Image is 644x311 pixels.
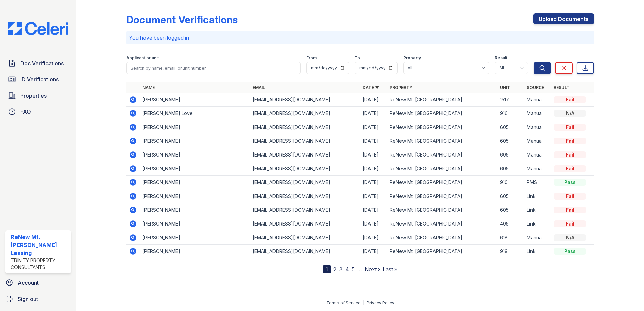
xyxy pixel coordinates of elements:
a: FAQ [5,105,71,118]
span: … [357,265,362,273]
td: [PERSON_NAME] Love [140,107,250,120]
td: [EMAIL_ADDRESS][DOMAIN_NAME] [250,148,360,162]
a: 2 [333,266,336,273]
td: [PERSON_NAME] [140,120,250,134]
td: 605 [497,162,524,176]
td: Manual [524,148,551,162]
div: Fail [554,138,586,144]
a: Properties [5,89,71,102]
td: ReNew Mt. [GEOGRAPHIC_DATA] [387,134,497,148]
td: ReNew Mt. [GEOGRAPHIC_DATA] [387,148,497,162]
td: Manual [524,231,551,245]
td: 919 [497,245,524,258]
td: 605 [497,148,524,162]
a: Date ▼ [363,85,379,90]
td: ReNew Mt. [GEOGRAPHIC_DATA] [387,245,497,258]
img: CE_Logo_Blue-a8612792a0a2168367f1c8372b55b34899dd931a85d93a1a3d3e32e68fde9ad4.png [3,22,74,35]
td: [DATE] [360,231,387,245]
td: [EMAIL_ADDRESS][DOMAIN_NAME] [250,217,360,231]
div: Fail [554,96,586,103]
div: Document Verifications [126,13,238,26]
td: 916 [497,107,524,120]
td: [PERSON_NAME] [140,245,250,258]
td: [EMAIL_ADDRESS][DOMAIN_NAME] [250,162,360,176]
div: Fail [554,124,586,131]
div: Fail [554,151,586,158]
td: 605 [497,134,524,148]
a: Account [3,276,74,289]
span: FAQ [20,108,31,116]
td: 405 [497,217,524,231]
td: 605 [497,189,524,203]
a: Upload Documents [533,13,594,24]
td: [PERSON_NAME] [140,93,250,107]
td: [EMAIL_ADDRESS][DOMAIN_NAME] [250,93,360,107]
td: [DATE] [360,134,387,148]
div: N/A [554,110,586,117]
span: Properties [20,92,47,100]
td: [PERSON_NAME] [140,217,250,231]
td: ReNew Mt. [GEOGRAPHIC_DATA] [387,203,497,217]
a: Doc Verifications [5,57,71,70]
label: Applicant or unit [126,55,159,61]
a: 5 [352,266,355,273]
td: [DATE] [360,148,387,162]
a: Name [142,85,155,90]
span: Account [18,279,39,287]
a: Last » [383,266,397,273]
td: [PERSON_NAME] [140,231,250,245]
td: Manual [524,120,551,134]
span: Sign out [18,295,38,303]
a: 4 [345,266,349,273]
label: Property [403,55,421,61]
p: You have been logged in [129,34,591,42]
td: ReNew Mt. [GEOGRAPHIC_DATA] [387,93,497,107]
label: To [355,55,360,61]
td: [PERSON_NAME] [140,162,250,176]
td: Manual [524,134,551,148]
div: Fail [554,165,586,172]
td: [DATE] [360,162,387,176]
td: [EMAIL_ADDRESS][DOMAIN_NAME] [250,245,360,258]
td: Manual [524,107,551,120]
td: [DATE] [360,189,387,203]
td: [EMAIL_ADDRESS][DOMAIN_NAME] [250,231,360,245]
div: Fail [554,207,586,213]
div: Trinity Property Consultants [11,257,68,271]
td: [DATE] [360,93,387,107]
td: [PERSON_NAME] [140,176,250,189]
a: Result [554,85,570,90]
td: [DATE] [360,176,387,189]
label: Result [495,55,507,61]
td: [EMAIL_ADDRESS][DOMAIN_NAME] [250,189,360,203]
td: [DATE] [360,107,387,120]
a: Email [253,85,265,90]
td: ReNew Mt. [GEOGRAPHIC_DATA] [387,120,497,134]
td: [DATE] [360,217,387,231]
td: [DATE] [360,203,387,217]
td: Link [524,217,551,231]
td: ReNew Mt. [GEOGRAPHIC_DATA] [387,162,497,176]
div: Fail [554,193,586,200]
td: [EMAIL_ADDRESS][DOMAIN_NAME] [250,134,360,148]
input: Search by name, email, or unit number [126,62,301,74]
a: Terms of Service [326,300,361,305]
td: Manual [524,162,551,176]
td: Link [524,203,551,217]
td: [EMAIL_ADDRESS][DOMAIN_NAME] [250,120,360,134]
div: Pass [554,179,586,186]
td: 1517 [497,93,524,107]
td: ReNew Mt. [GEOGRAPHIC_DATA] [387,231,497,245]
a: Next › [365,266,380,273]
td: [DATE] [360,120,387,134]
td: ReNew Mt. [GEOGRAPHIC_DATA] [387,107,497,120]
div: ReNew Mt. [PERSON_NAME] Leasing [11,233,68,257]
td: 605 [497,120,524,134]
td: [EMAIL_ADDRESS][DOMAIN_NAME] [250,203,360,217]
td: ReNew Mt. [GEOGRAPHIC_DATA] [387,176,497,189]
a: Source [527,85,544,90]
td: ReNew Mt. [GEOGRAPHIC_DATA] [387,189,497,203]
div: Fail [554,220,586,227]
td: [DATE] [360,245,387,258]
td: Link [524,189,551,203]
